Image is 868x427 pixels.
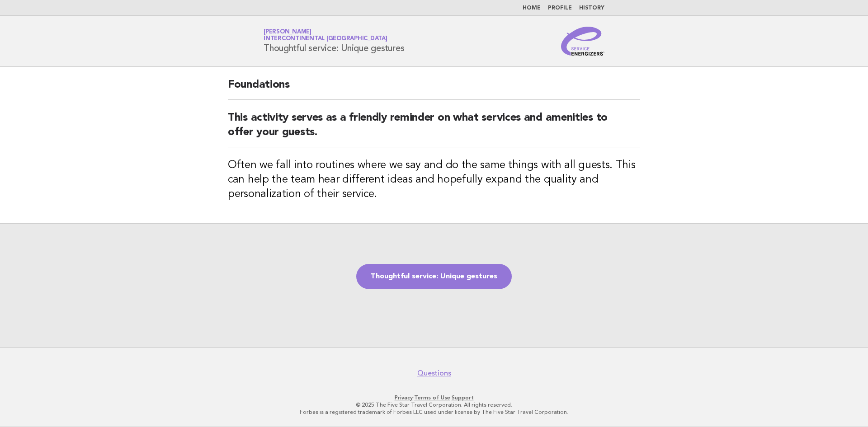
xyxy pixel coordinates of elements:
[417,369,451,378] a: Questions
[157,401,711,408] p: © 2025 The Five Star Travel Corporation. All rights reserved.
[548,5,572,11] a: Profile
[523,5,541,11] a: Home
[264,29,404,53] h1: Thoughtful service: Unique gestures
[264,29,387,42] a: [PERSON_NAME]InterContinental [GEOGRAPHIC_DATA]
[264,36,387,42] span: InterContinental [GEOGRAPHIC_DATA]
[157,408,711,416] p: Forbes is a registered trademark of Forbes LLC used under license by The Five Star Travel Corpora...
[414,394,450,401] a: Terms of Use
[395,394,413,401] a: Privacy
[579,5,604,11] a: History
[228,158,640,202] h3: Often we fall into routines where we say and do the same things with all guests. This can help th...
[356,264,512,289] a: Thoughtful service: Unique gestures
[228,78,640,100] h2: Foundations
[157,394,711,401] p: · ·
[561,27,604,56] img: Service Energizers
[228,111,640,147] h2: This activity serves as a friendly reminder on what services and amenities to offer your guests.
[452,394,474,401] a: Support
